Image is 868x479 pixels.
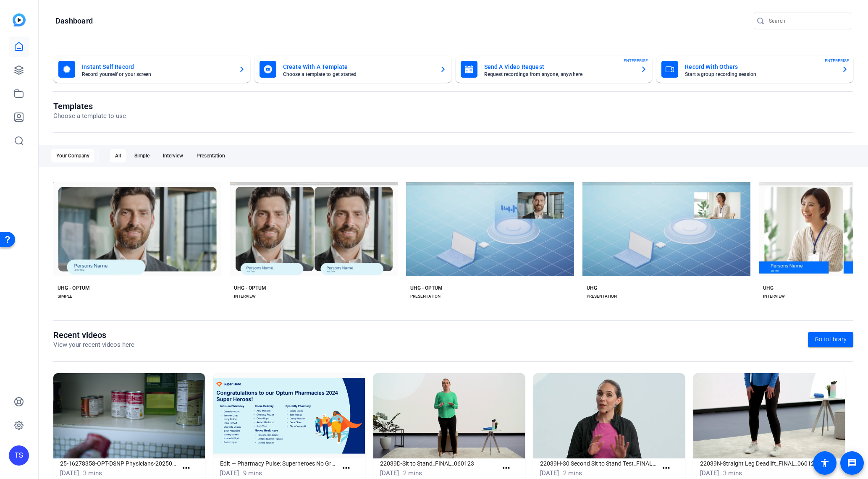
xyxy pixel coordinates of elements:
[181,463,191,474] mat-icon: more_horiz
[158,149,188,162] div: Interview
[53,56,250,83] button: Instant Self RecordRecord yourself or your screen
[624,58,648,64] span: ENTERPRISE
[58,293,72,300] div: SIMPLE
[540,469,559,477] span: [DATE]
[110,149,126,162] div: All
[685,62,835,72] mat-card-title: Record With Others
[129,149,155,162] div: Simple
[283,72,433,77] mat-card-subtitle: Choose a template to get started
[55,16,93,26] h1: Dashboard
[587,285,597,291] div: UHG
[60,458,178,469] h1: 25-16278358-OPT-DSNP Physicians-20250617
[254,56,451,83] button: Create With A TemplateChoose a template to get started
[53,111,126,121] p: Choose a template to use
[815,335,847,344] span: Go to library
[763,293,785,300] div: INTERVIEW
[380,458,498,469] h1: 22039D-Sit to Stand_FINAL_060123
[213,373,365,458] img: Edit — Pharmacy Pulse: Superheroes No Graphics
[380,469,399,477] span: [DATE]
[191,149,230,162] div: Presentation
[700,469,719,477] span: [DATE]
[587,293,617,300] div: PRESENTATION
[563,469,582,477] span: 2 mins
[656,56,853,83] button: Record With OthersStart a group recording sessionENTERPRISE
[51,149,94,162] div: Your Company
[373,373,525,458] img: 22039D-Sit to Stand_FINAL_060123
[58,285,90,291] div: UHG - OPTUM
[403,469,422,477] span: 2 mins
[13,13,26,26] img: blue-gradient.svg
[60,469,79,477] span: [DATE]
[820,458,830,468] mat-icon: accessibility
[693,373,845,458] img: 22039N-Straight Leg Deadlift_FINAL_060123
[808,332,853,347] a: Go to library
[83,469,102,477] span: 3 mins
[341,463,351,474] mat-icon: more_horiz
[283,62,433,72] mat-card-title: Create With A Template
[220,469,239,477] span: [DATE]
[769,16,844,26] input: Search
[53,101,126,111] h1: Templates
[53,340,134,350] p: View your recent videos here
[501,463,511,474] mat-icon: more_horiz
[723,469,742,477] span: 3 mins
[234,285,266,291] div: UHG - OPTUM
[53,373,205,458] img: 25-16278358-OPT-DSNP Physicians-20250617
[9,445,29,466] div: TS
[243,469,262,477] span: 9 mins
[82,62,232,72] mat-card-title: Instant Self Record
[825,58,849,64] span: ENTERPRISE
[410,293,441,300] div: PRESENTATION
[410,285,443,291] div: UHG - OPTUM
[700,458,818,469] h1: 22039N-Straight Leg Deadlift_FINAL_060123
[661,463,671,474] mat-icon: more_horiz
[53,330,134,340] h1: Recent videos
[82,72,232,77] mat-card-subtitle: Record yourself or your screen
[533,373,685,458] img: 22039H-30 Second Sit to Stand Test_FINAL_052323
[456,56,653,83] button: Send A Video RequestRequest recordings from anyone, anywhereENTERPRISE
[484,72,634,77] mat-card-subtitle: Request recordings from anyone, anywhere
[763,285,774,291] div: UHG
[540,458,658,469] h1: 22039H-30 Second Sit to Stand Test_FINAL_052323
[685,72,835,77] mat-card-subtitle: Start a group recording session
[847,458,857,468] mat-icon: message
[220,458,338,469] h1: Edit — Pharmacy Pulse: Superheroes No Graphics
[484,62,634,72] mat-card-title: Send A Video Request
[234,293,256,300] div: INTERVIEW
